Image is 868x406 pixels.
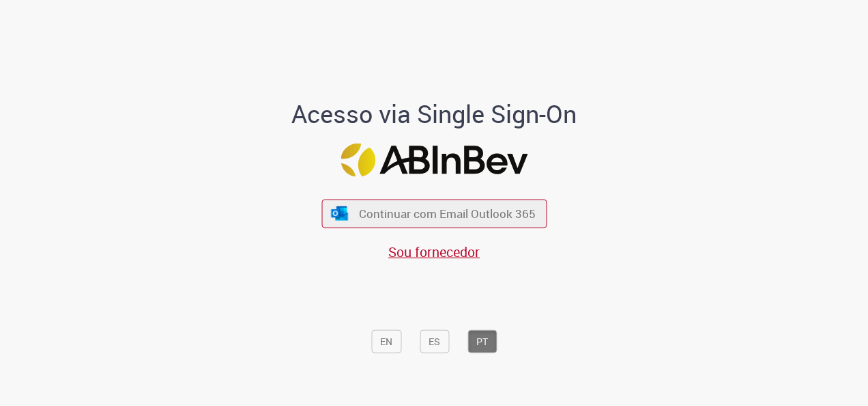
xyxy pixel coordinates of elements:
[371,329,401,353] button: EN
[321,200,547,228] button: ícone Azure/Microsoft 360 Continuar com Email Outlook 365
[359,206,536,221] span: Continuar com Email Outlook 365
[330,206,349,220] img: ícone Azure/Microsoft 360
[341,144,527,177] img: Logo ABInBev
[467,329,497,353] button: PT
[420,329,449,353] button: ES
[245,100,624,127] h1: Acesso via Single Sign-On
[388,242,480,260] a: Sou fornecedor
